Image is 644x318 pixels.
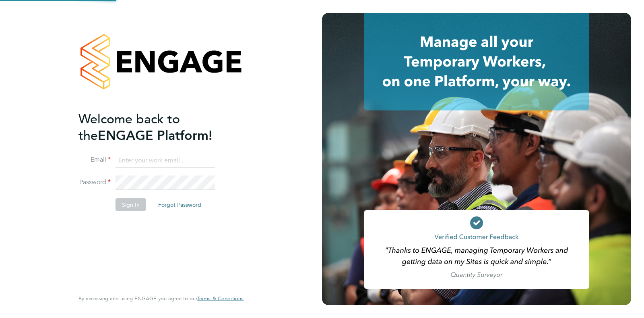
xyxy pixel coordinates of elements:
span: Welcome back to the [78,111,180,143]
button: Forgot Password [152,198,208,211]
span: By accessing and using ENGAGE you agree to our [78,295,244,302]
a: Terms & Conditions [197,295,244,302]
button: Sign In [116,198,146,211]
label: Password [78,178,111,187]
h2: ENGAGE Platform! [78,110,235,143]
label: Email [78,156,111,164]
input: Enter your work email... [116,153,215,168]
